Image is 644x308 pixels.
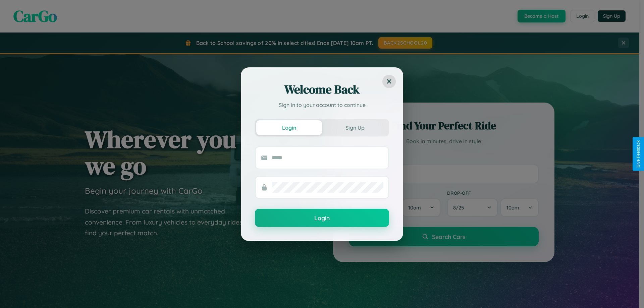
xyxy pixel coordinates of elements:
[322,120,388,135] button: Sign Up
[255,81,389,98] h2: Welcome Back
[255,101,389,109] p: Sign in to your account to continue
[636,140,641,168] div: Give Feedback
[256,120,322,135] button: Login
[255,209,389,227] button: Login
